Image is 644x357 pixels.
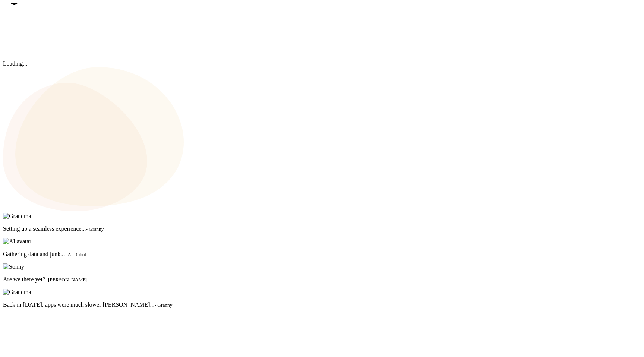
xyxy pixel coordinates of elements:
[86,226,104,232] small: - Granny
[155,302,173,308] small: - Granny
[3,3,641,67] div: Loading...
[3,213,31,219] img: Grandma
[3,301,641,308] p: Back in [DATE], apps were much slower [PERSON_NAME]...
[3,238,31,245] img: AI avatar
[65,252,86,257] small: - AI Robot
[3,276,641,283] p: Are we there yet?
[45,277,88,282] small: - [PERSON_NAME]
[3,263,24,270] img: Sonny
[3,289,31,296] img: Grandma
[3,251,641,258] p: Gathering data and junk...
[3,225,641,232] p: Setting up a seamless experience...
